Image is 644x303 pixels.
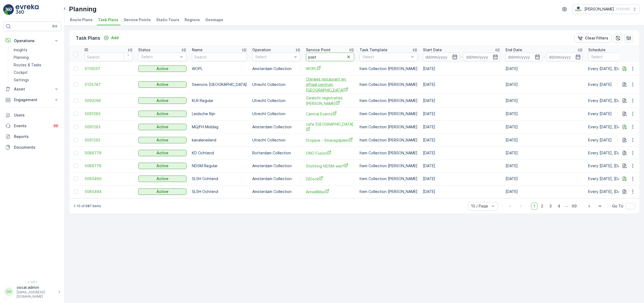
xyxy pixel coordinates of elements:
[85,189,133,194] span: 5085494
[503,159,586,172] td: [DATE]
[503,147,586,159] td: [DATE]
[85,66,133,71] span: 5110037
[306,163,354,169] span: Stichting NDSM-werf
[3,131,61,142] a: Reports
[192,176,247,181] p: SLSH Ochtend
[503,107,586,120] td: [DATE]
[252,98,301,103] p: Utrecht Collection
[420,159,503,172] td: [DATE]
[420,62,503,75] td: [DATE]
[74,138,78,142] div: Toggle Row Selected
[616,7,630,11] p: ( +02:00 )
[503,120,586,134] td: [DATE]
[85,150,133,156] span: 5089779
[85,137,133,143] a: 5091262
[85,111,133,116] a: 5091265
[612,203,623,209] span: Go To
[192,98,247,103] p: KLR Regular
[85,124,133,130] a: 5091263
[360,163,418,169] p: Item Collection [PERSON_NAME]
[76,34,100,42] p: Task Plans
[360,66,418,71] p: Item Collection [PERSON_NAME]
[306,176,354,182] a: D/Dock
[138,150,186,156] button: Active
[192,137,247,143] p: kanaleneiland
[306,122,354,133] span: cafe [GEOGRAPHIC_DATA]
[565,203,568,210] p: ...
[503,75,586,94] td: [DATE]
[360,111,418,116] p: Item Collection [PERSON_NAME]
[306,76,354,93] a: Chinees restaurant en afhaal centrum Bamboo
[575,6,582,12] img: basis-logo_rgb2x.png
[138,124,186,130] button: Active
[12,54,61,61] a: Planning
[156,82,169,87] p: Active
[555,203,563,210] span: 4
[360,176,418,181] p: Item Collection [PERSON_NAME]
[3,121,61,131] a: Events99
[3,94,61,105] button: Engagement
[3,142,61,153] a: Documents
[252,189,301,194] p: Amsterdam Collection
[14,70,28,75] p: Cockpit
[547,203,554,210] span: 3
[14,123,49,129] p: Events
[12,46,61,54] a: Insights
[420,120,503,134] td: [DATE]
[85,176,133,181] span: 5085495
[252,137,301,143] p: Utrecht Collection
[74,189,78,194] div: Toggle Row Selected
[74,151,78,155] div: Toggle Row Selected
[12,69,61,76] a: Cockpit
[138,163,186,169] button: Active
[306,150,354,156] a: ONO Fusion
[138,47,151,53] p: Status
[306,95,354,106] a: Gewicht registraties klépierre
[16,4,39,15] img: logo_light-DOdMpM7g.png
[420,94,503,107] td: [DATE]
[503,185,586,198] td: [DATE]
[252,66,301,71] p: Amsterdam Collection
[141,54,178,60] p: Select
[14,62,41,68] p: Routes & Tasks
[74,177,78,181] div: Toggle Row Selected
[69,5,97,13] p: Planning
[156,98,169,103] p: Active
[192,53,247,61] input: Search
[14,97,50,103] p: Engagement
[192,111,247,116] p: Leidsche Rijn
[569,203,579,210] span: 69
[17,285,55,290] p: oscar.admin
[420,107,503,120] td: [DATE]
[156,66,169,71] p: Active
[156,124,169,130] p: Active
[360,98,418,103] p: Item Collection [PERSON_NAME]
[156,163,169,169] p: Active
[543,54,545,60] p: -
[14,47,27,53] p: Insights
[306,47,331,53] p: Service Point
[98,17,118,23] span: Task Plans
[252,82,301,87] p: Utrecht Collection
[192,189,247,194] p: SLSH Ochtend
[70,17,93,23] span: Route Plans
[360,82,418,87] p: Item Collection [PERSON_NAME]
[156,189,169,194] p: Active
[252,47,271,53] p: Operation
[138,137,186,143] button: Active
[306,189,354,195] span: Anne&Max
[3,280,61,284] span: v 1.50.1
[306,66,354,71] a: WOPL
[124,17,151,23] span: Service Points
[503,172,586,185] td: [DATE]
[574,34,612,42] button: Clear Filters
[306,137,354,143] a: Droppie - Smaragdplein
[85,82,133,87] span: 5105747
[74,164,78,168] div: Toggle Row Selected
[363,54,409,60] p: Select
[306,111,354,117] span: Central Events
[101,35,121,41] button: Add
